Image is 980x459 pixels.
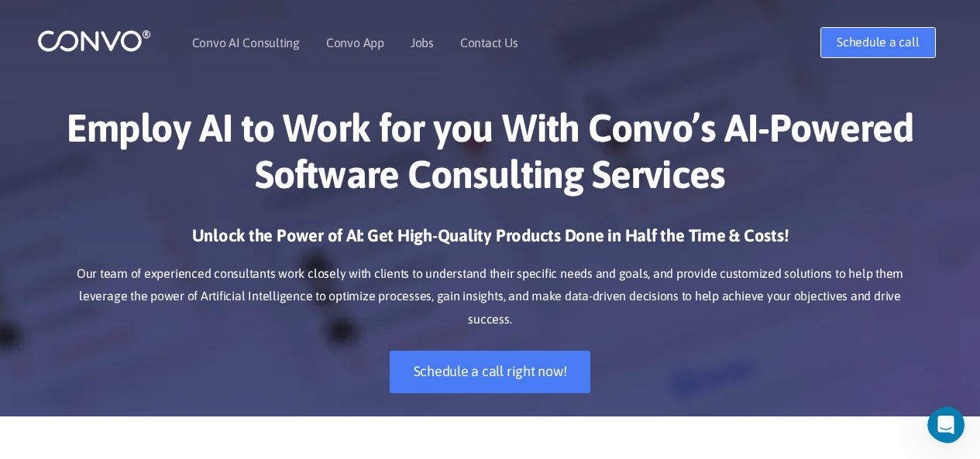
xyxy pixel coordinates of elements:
a: Schedule a call [820,27,935,58]
h3: Unlock the Power of AI: Get High-Quality Products Done in Half the Time & Costs! [60,224,920,259]
h1: Employ AI to Work for you With Convo’s AI-Powered Software Consulting Services [60,104,920,209]
a: Jobs [411,36,434,49]
a: Convo AI Consulting [192,36,300,49]
iframe: Intercom live chat [927,406,975,444]
a: Convo App [326,36,384,49]
img: logo_1.png [37,29,151,53]
a: Contact Us [460,36,518,49]
a: Schedule a call right now! [390,351,591,393]
p: Our team of experienced consultants work closely with clients to understand their specific needs ... [60,262,920,332]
